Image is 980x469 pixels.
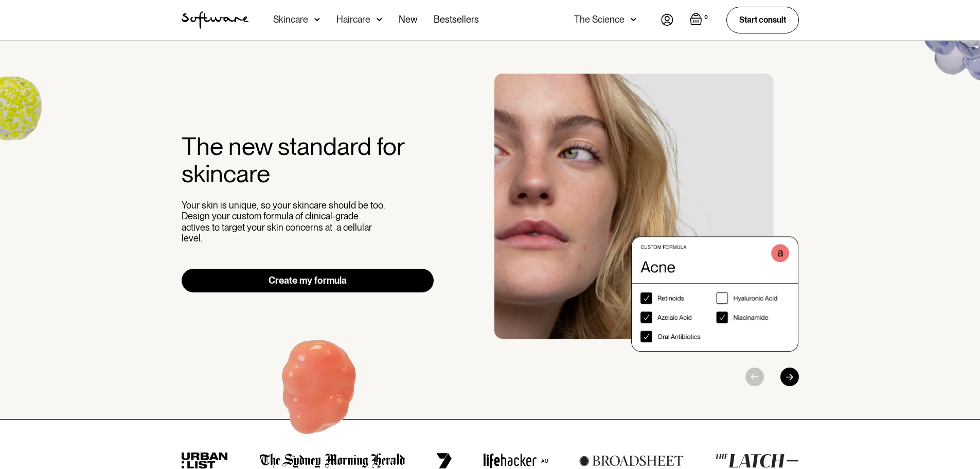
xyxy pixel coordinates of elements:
[715,454,798,468] img: the latch logo
[690,13,710,27] a: Open empty cart
[574,14,625,25] div: The Science
[182,133,434,187] h2: The new standard for skincare
[377,14,382,25] img: arrow down
[726,7,799,33] a: Start consult
[336,14,370,25] div: Haircare
[182,453,228,469] img: urban list logo
[780,368,799,386] div: Next slide
[494,74,799,352] div: 1 / 3
[182,11,248,29] img: Software Logo
[314,14,320,25] img: arrow down
[579,455,684,466] img: broadsheet logo
[273,14,308,25] div: Skincare
[182,11,248,29] a: home
[631,14,636,25] img: arrow down
[260,453,405,468] img: the Sydney morning herald logo
[702,13,710,22] div: 0
[182,269,434,292] a: Create my formula
[483,453,548,468] img: lifehacker logo
[182,200,387,244] p: Your skin is unique, so your skincare should be too. Design your custom formula of clinical-grade...
[255,327,383,454] img: Hydroquinone (skin lightening agent)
